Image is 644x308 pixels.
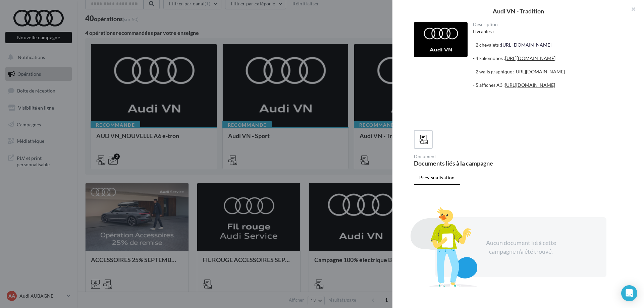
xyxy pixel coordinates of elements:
div: Document [414,154,518,159]
a: [URL][DOMAIN_NAME] [515,69,565,74]
div: Open Intercom Messenger [621,285,637,301]
a: [URL][DOMAIN_NAME] [505,55,555,61]
div: Livrables : - 2 chevalets : - 4 kakémonos : - 2 walls graphique : - 5 affiches A3 : [473,28,623,122]
div: Documents liés à la campagne [414,160,518,166]
a: [URL][DOMAIN_NAME] [501,42,551,48]
div: Description [473,22,623,27]
div: Aucun document lié à cette campagne n'a été trouvé. [478,239,563,256]
a: [URL][DOMAIN_NAME] [505,82,555,88]
div: Audi VN - Tradition [403,8,633,14]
